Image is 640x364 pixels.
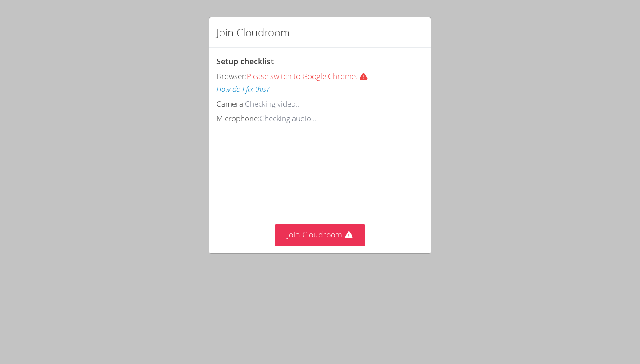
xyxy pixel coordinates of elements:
button: How do I fix this? [216,83,269,96]
span: Microphone: [216,113,260,123]
button: Join Cloudroom [275,224,366,246]
span: Please switch to Google Chrome. [247,71,375,81]
span: Checking video... [245,99,301,109]
h2: Join Cloudroom [216,24,290,40]
span: Camera: [216,99,245,109]
span: Setup checklist [216,56,274,67]
span: Checking audio... [260,113,316,123]
span: Browser: [216,71,247,81]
